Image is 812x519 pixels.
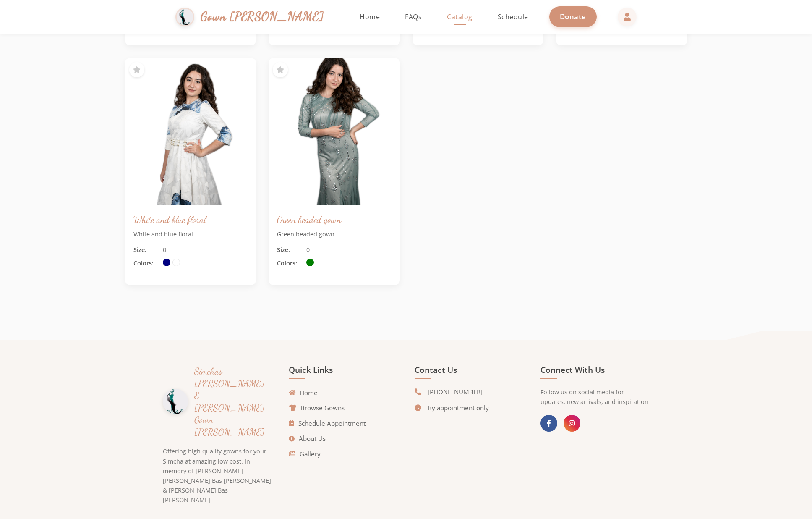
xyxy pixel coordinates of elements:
[277,213,392,225] h3: Green beaded gown
[163,389,188,414] img: Gown Gmach Logo
[133,259,159,268] span: Colors:
[306,245,310,254] span: 0
[175,8,194,26] img: Gown Gmach Logo
[163,446,272,504] p: Offering high quality gowns for your Simcha at amazing low cost. In memory of [PERSON_NAME] [PERS...
[289,449,321,459] a: Gallery
[133,230,248,239] p: White and blue floral
[175,5,332,29] a: Gown [PERSON_NAME]
[549,6,597,27] a: Donate
[125,58,256,205] img: White and blue floral
[201,8,324,26] span: Gown [PERSON_NAME]
[133,245,159,254] span: Size:
[540,387,650,406] p: Follow us on social media for updates, new arrivals, and inspiration
[540,365,650,379] h4: Connect With Us
[277,245,302,254] span: Size:
[447,12,473,21] span: Catalog
[289,365,398,379] h4: Quick Links
[277,230,392,239] p: Green beaded gown
[289,403,345,413] a: Browse Gowns
[360,12,380,21] span: Home
[428,403,489,413] span: By appointment only
[194,365,272,438] h3: Simchas [PERSON_NAME] & [PERSON_NAME] Gown [PERSON_NAME]
[163,245,166,254] span: 0
[289,419,366,428] a: Schedule Appointment
[277,259,302,268] span: Colors:
[560,12,586,21] span: Donate
[133,213,248,225] h3: White and blue floral
[498,12,528,21] span: Schedule
[269,58,400,205] img: Green beaded gown
[289,434,326,443] a: About Us
[415,365,524,379] h4: Contact Us
[289,388,318,398] a: Home
[405,12,422,21] span: FAQs
[428,387,483,397] span: [PHONE_NUMBER]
